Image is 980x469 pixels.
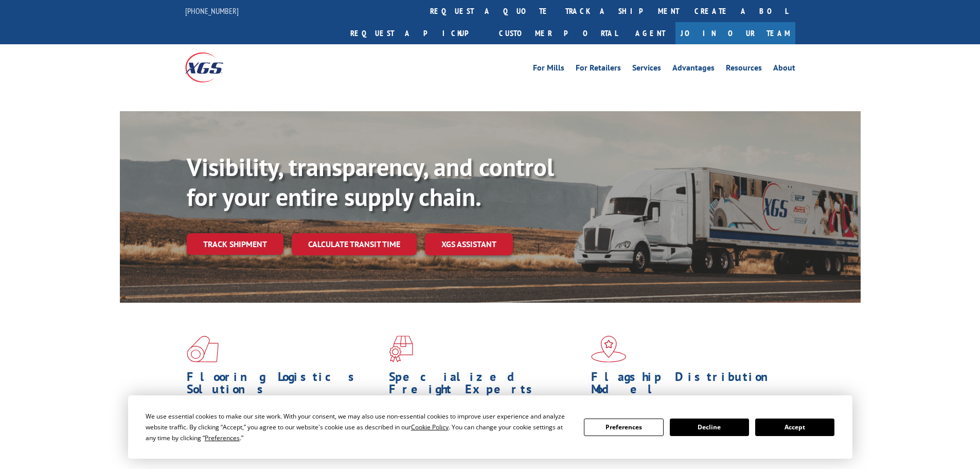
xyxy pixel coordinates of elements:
[773,64,795,75] a: About
[185,6,239,16] a: [PHONE_NUMBER]
[670,419,749,436] button: Decline
[389,336,413,362] img: xgs-icon-focused-on-flooring-red
[632,64,661,75] a: Services
[389,371,583,401] h1: Specialized Freight Experts
[187,151,554,213] b: Visibility, transparency, and control for your entire supply chain.
[533,64,564,75] a: For Mills
[187,233,283,255] a: Track shipment
[292,233,417,255] a: Calculate transit time
[755,419,834,436] button: Accept
[726,64,762,75] a: Resources
[491,22,625,44] a: Customer Portal
[205,433,240,442] span: Preferences
[675,22,795,44] a: Join Our Team
[591,371,786,401] h1: Flagship Distribution Model
[425,233,513,255] a: XGS ASSISTANT
[584,419,663,436] button: Preferences
[187,336,219,362] img: xgs-icon-total-supply-chain-intelligence-red
[672,64,715,75] a: Advantages
[625,22,675,44] a: Agent
[411,423,449,431] span: Cookie Policy
[591,336,627,362] img: xgs-icon-flagship-distribution-model-red
[146,411,572,443] div: We use essential cookies to make our site work. With your consent, we may also use non-essential ...
[343,22,491,44] a: Request a pickup
[187,371,381,401] h1: Flooring Logistics Solutions
[576,64,621,75] a: For Retailers
[128,395,852,459] div: Cookie Consent Prompt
